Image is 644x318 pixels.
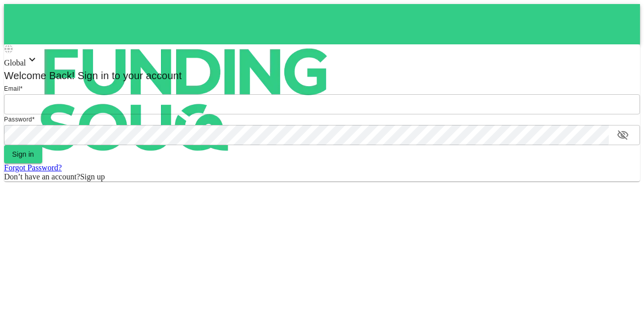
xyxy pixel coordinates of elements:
[4,4,366,196] img: logo
[80,172,105,181] span: Sign up
[4,172,80,181] span: Don’t have an account?
[4,145,42,163] button: Sign in
[4,163,62,172] a: Forgot Password?
[75,70,182,81] span: Sign in to your account
[4,94,640,114] input: email
[4,53,640,68] div: Global
[4,85,20,92] span: Email
[4,70,75,81] span: Welcome Back!
[4,125,609,145] input: password
[4,4,640,44] a: logo
[4,116,32,123] span: Password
